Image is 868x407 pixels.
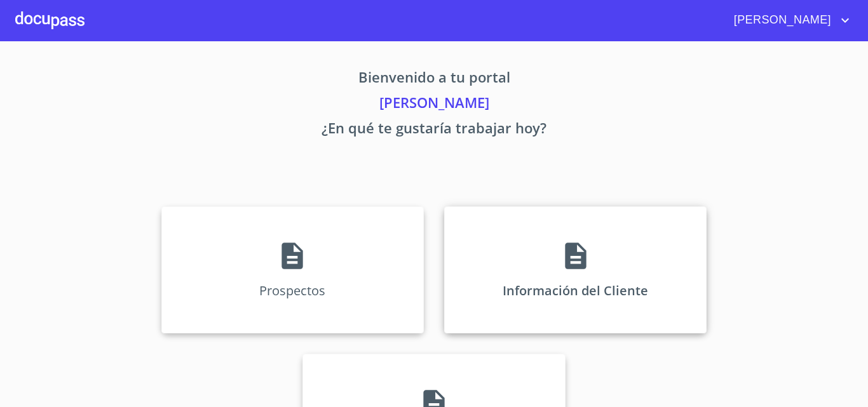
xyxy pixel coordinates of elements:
p: Información del Cliente [503,282,648,299]
p: Bienvenido a tu portal [43,67,825,92]
p: Prospectos [259,282,325,299]
button: account of current user [724,10,853,30]
p: [PERSON_NAME] [43,92,825,117]
span: [PERSON_NAME] [724,10,837,30]
p: ¿En qué te gustaría trabajar hoy? [43,117,825,143]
